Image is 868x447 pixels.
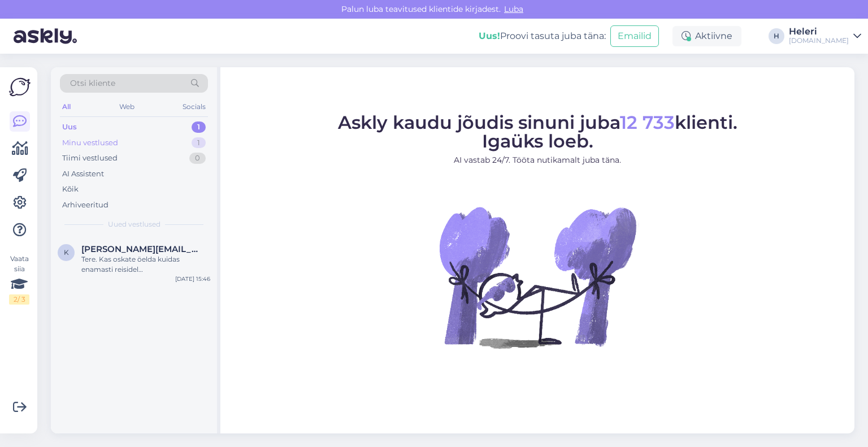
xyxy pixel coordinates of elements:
[789,36,849,45] div: [DOMAIN_NAME]
[479,29,606,43] div: Proovi tasuta juba täna:
[338,111,737,152] span: Askly kaudu jõudis sinuni juba klienti. Igaüks loeb.
[338,154,737,166] p: AI vastab 24/7. Tööta nutikamalt juba täna.
[64,248,69,257] span: K
[62,121,77,133] div: Uus
[60,99,73,114] div: All
[620,111,675,133] span: 12 733
[9,76,31,98] img: Askly Logo
[769,28,784,44] div: H
[108,219,160,229] span: Uued vestlused
[501,4,527,14] span: Luba
[175,275,210,283] div: [DATE] 15:46
[9,294,29,305] div: 2 / 3
[9,254,29,305] div: Vaata siia
[479,31,500,41] b: Uus!
[189,153,206,164] div: 0
[610,25,659,47] button: Emailid
[180,99,208,114] div: Socials
[789,27,849,36] div: Heleri
[62,153,118,164] div: Tiimi vestlused
[62,168,104,180] div: AI Assistent
[62,184,79,195] div: Kõik
[789,27,861,45] a: Heleri[DOMAIN_NAME]
[62,137,118,149] div: Minu vestlused
[70,77,115,89] span: Otsi kliente
[81,254,210,275] div: Tere. Kas oskate öelda kuidas enamasti reisidel [DEMOGRAPHIC_DATA] ja Egiptusesse rakendatakse la...
[192,137,206,149] div: 1
[117,99,137,114] div: Web
[192,121,206,133] div: 1
[81,244,199,254] span: Kristin.roovet@gmail.com
[436,175,639,379] img: No Chat active
[62,199,108,211] div: Arhiveeritud
[672,26,741,46] div: Aktiivne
